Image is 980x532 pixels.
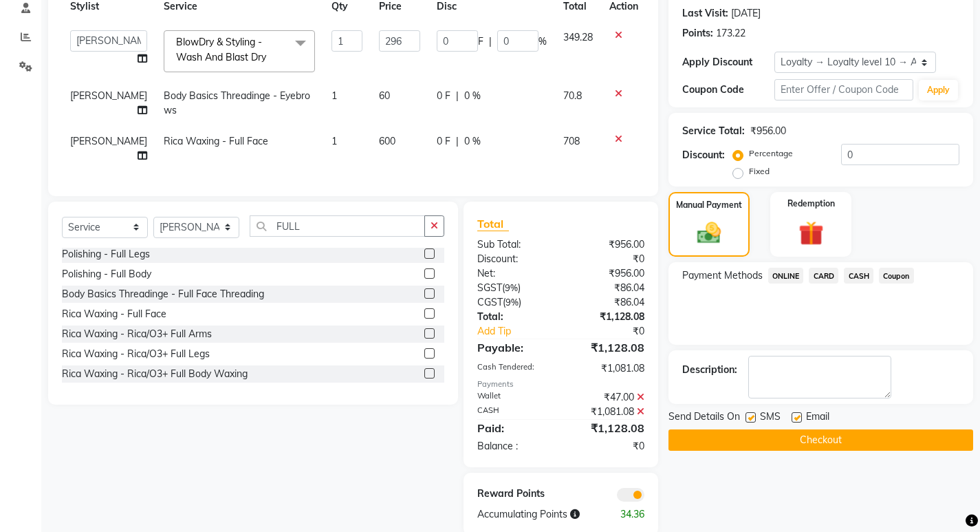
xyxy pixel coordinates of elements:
div: Apply Discount [682,55,774,70]
div: Rica Waxing - Rica/O3+ Full Body Waxing [62,367,248,381]
span: [PERSON_NAME] [70,135,147,147]
label: Manual Payment [676,199,742,211]
div: Polishing - Full Body [62,267,151,281]
div: Accumulating Points [467,507,607,522]
div: Body Basics Threadinge - Full Face Threading [62,287,264,301]
div: Reward Points [467,487,560,502]
img: _gift.svg [791,218,831,249]
span: Total [477,217,509,231]
span: Coupon [879,268,914,284]
div: ₹0 [560,439,654,454]
div: Payable: [467,339,560,356]
span: CGST [477,296,503,308]
div: [DATE] [731,6,761,21]
div: ₹86.04 [560,295,654,310]
a: x [266,51,272,63]
a: Add Tip [467,324,576,339]
span: Rica Waxing - Full Face [164,135,268,147]
span: 349.28 [563,31,593,43]
span: Email [806,409,829,427]
div: Balance : [467,439,560,454]
div: Points: [682,26,713,41]
div: Discount: [682,148,725,162]
button: Apply [919,80,958,100]
div: ( ) [467,281,560,295]
div: ₹956.00 [750,124,786,138]
label: Fixed [749,165,770,178]
div: Polishing - Full Legs [62,247,150,262]
span: 0 F [437,89,450,103]
div: Cash Tendered: [467,361,560,376]
div: Rica Waxing - Full Face [62,307,166,321]
span: 70.8 [563,89,582,102]
span: 9% [505,297,519,308]
div: ₹1,128.08 [560,420,654,436]
span: F [478,34,483,49]
div: Discount: [467,252,560,266]
span: SGST [477,281,502,294]
div: Service Total: [682,124,745,138]
span: Send Details On [668,409,740,427]
div: ₹1,081.08 [560,361,654,376]
span: 600 [379,135,395,147]
button: Checkout [668,429,973,451]
label: Percentage [749,147,793,160]
div: 34.36 [608,507,655,522]
input: Search or Scan [250,215,425,237]
span: BlowDry & Styling - Wash And Blast Dry [176,36,266,63]
div: Coupon Code [682,83,774,97]
span: 9% [505,282,518,293]
div: ₹956.00 [560,266,654,281]
div: ( ) [467,295,560,310]
span: CASH [844,268,873,284]
div: Paid: [467,420,560,436]
span: | [456,134,459,149]
span: | [489,34,492,49]
div: ₹0 [576,324,655,339]
div: ₹1,128.08 [560,339,654,356]
div: ₹47.00 [560,390,654,405]
div: ₹86.04 [560,281,654,295]
div: Payments [477,379,644,390]
span: 0 F [437,134,450,149]
img: _cash.svg [690,220,728,247]
div: Wallet [467,390,560,405]
span: 0 % [464,134,481,149]
span: Body Basics Threadinge - Eyebrows [164,89,310,116]
div: ₹1,081.08 [560,405,654,419]
span: ONLINE [768,268,804,284]
label: Redemption [787,198,835,210]
span: 0 % [464,89,481,103]
span: | [456,89,459,103]
div: Rica Waxing - Rica/O3+ Full Arms [62,327,212,341]
div: Last Visit: [682,6,728,21]
div: 173.22 [716,26,745,41]
input: Enter Offer / Coupon Code [774,79,913,100]
div: Sub Total: [467,237,560,252]
div: Net: [467,266,560,281]
span: [PERSON_NAME] [70,89,147,102]
div: Description: [682,363,737,377]
div: ₹1,128.08 [560,310,654,324]
span: 1 [331,89,337,102]
span: CARD [809,268,838,284]
span: % [538,34,547,49]
span: SMS [760,409,781,427]
div: Rica Waxing - Rica/O3+ Full Legs [62,347,210,361]
span: 1 [331,135,337,147]
span: 60 [379,89,390,102]
div: Total: [467,310,560,324]
div: ₹0 [560,252,654,266]
span: Payment Methods [682,268,763,283]
div: CASH [467,405,560,419]
span: 708 [563,135,580,147]
div: ₹956.00 [560,237,654,252]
